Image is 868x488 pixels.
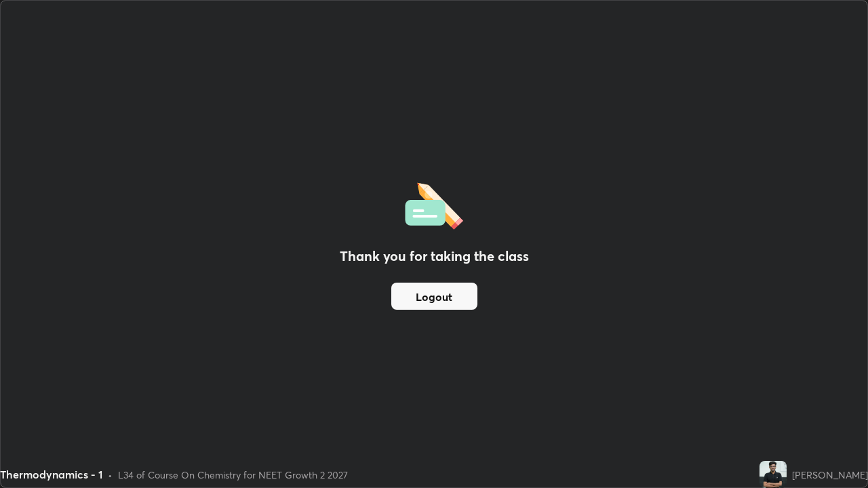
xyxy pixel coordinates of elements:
h2: Thank you for taking the class [340,246,529,266]
div: L34 of Course On Chemistry for NEET Growth 2 2027 [118,468,348,482]
div: [PERSON_NAME] [792,468,868,482]
div: • [108,468,113,482]
img: offlineFeedback.1438e8b3.svg [405,178,463,230]
button: Logout [391,283,477,310]
img: 588ed0d5aa0a4b34b0f6ce6dfa894284.jpg [759,461,787,488]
